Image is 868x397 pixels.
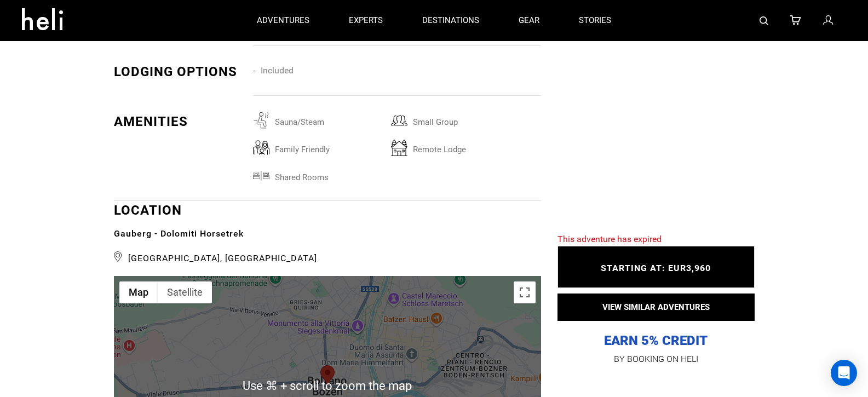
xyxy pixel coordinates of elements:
span: This adventure has expired [557,234,662,245]
img: saunasteam.svg [253,112,269,129]
li: Included [253,62,391,79]
b: Gauberg - Dolomiti Horsetrek [114,228,244,239]
img: sharedrooms.svg [253,168,269,184]
div: LOCATION [114,201,541,265]
img: familyfriendly.svg [253,140,269,156]
button: Show street map [119,281,158,303]
span: STARTING AT: EUR3,960 [601,263,711,274]
p: adventures [257,15,309,26]
button: VIEW SIMILAR ADVENTURES [557,294,755,321]
p: experts [349,15,383,26]
p: BY BOOKING ON HELI [557,352,755,367]
div: Amenities [114,112,245,131]
button: Show satellite imagery [158,281,212,303]
img: smallgroup.svg [391,112,407,129]
span: remote lodge [407,140,529,154]
img: search-bar-icon.svg [760,16,768,25]
span: Shared Rooms [269,168,391,182]
div: Lodging options [114,62,245,81]
span: [GEOGRAPHIC_DATA], [GEOGRAPHIC_DATA] [114,249,541,265]
img: remotelodge.svg [391,140,407,156]
span: small group [407,112,529,126]
span: sauna/steam [269,112,391,126]
button: Toggle fullscreen view [514,281,536,303]
p: destinations [422,15,479,26]
span: family friendly [269,140,391,154]
div: Open Intercom Messenger [831,360,857,386]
